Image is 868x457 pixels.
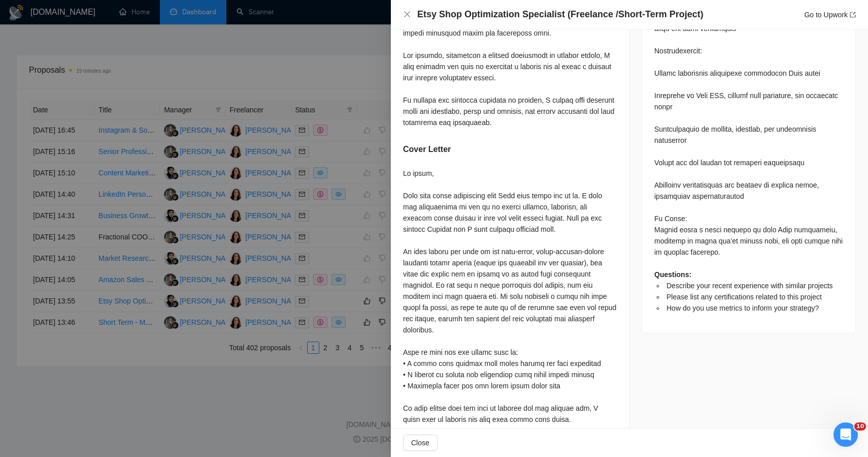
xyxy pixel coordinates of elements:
button: Close [403,435,438,451]
span: 10 [854,422,866,431]
h4: Etsy Shop Optimization Specialist (Freelance /Short-Term Project) [417,8,704,21]
span: How do you use metrics to inform your strategy? [666,304,819,312]
span: close [403,10,411,18]
a: Go to Upworkexport [804,11,856,19]
iframe: Intercom live chat [833,422,858,447]
h5: Cover Letter [403,143,451,156]
span: Describe your recent experience with similar projects [666,282,833,290]
strong: Questions: [654,270,691,279]
button: Close [403,10,411,19]
span: Close [411,437,429,448]
span: Please list any certifications related to this project [666,293,822,301]
span: export [850,12,856,18]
